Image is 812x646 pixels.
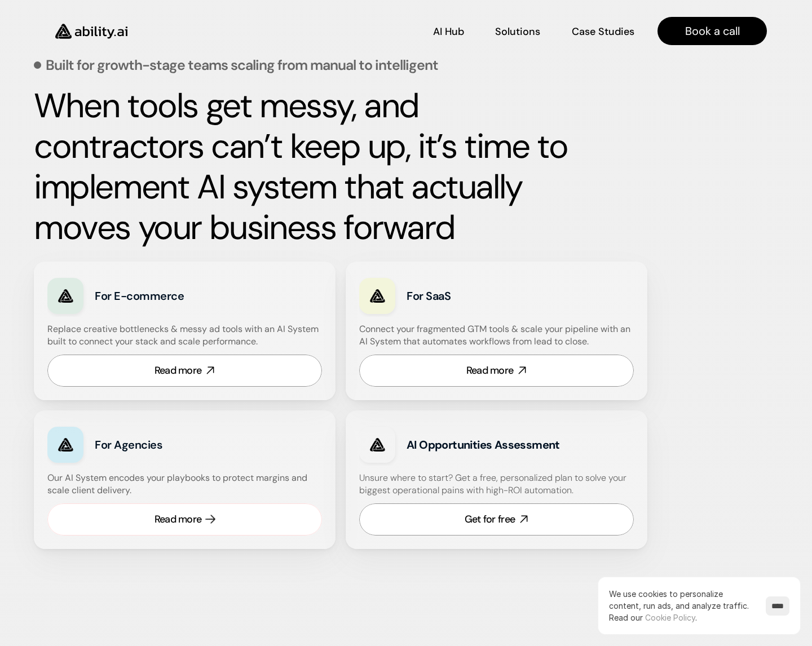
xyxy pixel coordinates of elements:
[359,503,634,536] a: Get for free
[47,472,322,497] h4: Our AI System encodes your playbooks to protect margins and scale client delivery.
[359,355,634,387] a: Read more
[657,17,767,45] a: Book a call
[359,323,639,348] h4: Connect your fragmented GTM tools & scale your pipeline with an AI System that automates workflow...
[359,472,634,497] h4: Unsure where to start? Get a free, personalized plan to solve your biggest operational pains with...
[609,613,697,622] span: Read our .
[433,25,464,39] p: AI Hub
[155,364,202,378] div: Read more
[95,288,249,304] h3: For E-commerce
[407,437,560,452] strong: AI Opportunities Assessment
[495,21,540,41] a: Solutions
[143,17,767,45] nav: Main navigation
[645,613,695,622] a: Cookie Policy
[433,21,464,41] a: AI Hub
[46,58,438,72] p: Built for growth-stage teams scaling from manual to intelligent
[572,25,634,39] p: Case Studies
[407,288,561,304] h3: For SaaS
[47,355,322,387] a: Read more
[34,83,575,250] strong: When tools get messy, and contractors can’t keep up, it’s time to implement AI system that actual...
[571,21,635,41] a: Case Studies
[95,437,249,453] h3: For Agencies
[685,23,740,39] p: Book a call
[465,512,515,526] div: Get for free
[495,25,540,39] p: Solutions
[47,323,319,348] h4: Replace creative bottlenecks & messy ad tools with an AI System built to connect your stack and s...
[47,503,322,536] a: Read more
[155,512,202,526] div: Read more
[609,588,754,623] p: We use cookies to personalize content, run ads, and analyze traffic.
[466,364,514,378] div: Read more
